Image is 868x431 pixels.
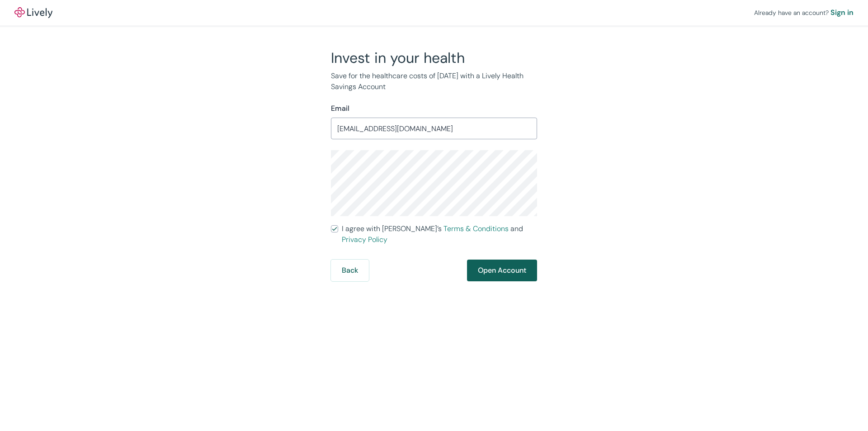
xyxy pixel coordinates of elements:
a: LivelyLively [14,7,52,18]
div: Already have an account? [754,7,854,18]
img: Lively [14,7,52,18]
button: Open Account [467,260,537,281]
span: I agree with [PERSON_NAME]’s and [342,223,537,245]
label: Email [331,103,349,114]
button: Back [331,260,369,281]
a: Privacy Policy [342,235,387,244]
a: Sign in [830,7,854,18]
a: Terms & Conditions [443,224,509,233]
h2: Invest in your health [331,49,537,67]
p: Save for the healthcare costs of [DATE] with a Lively Health Savings Account [331,71,537,92]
